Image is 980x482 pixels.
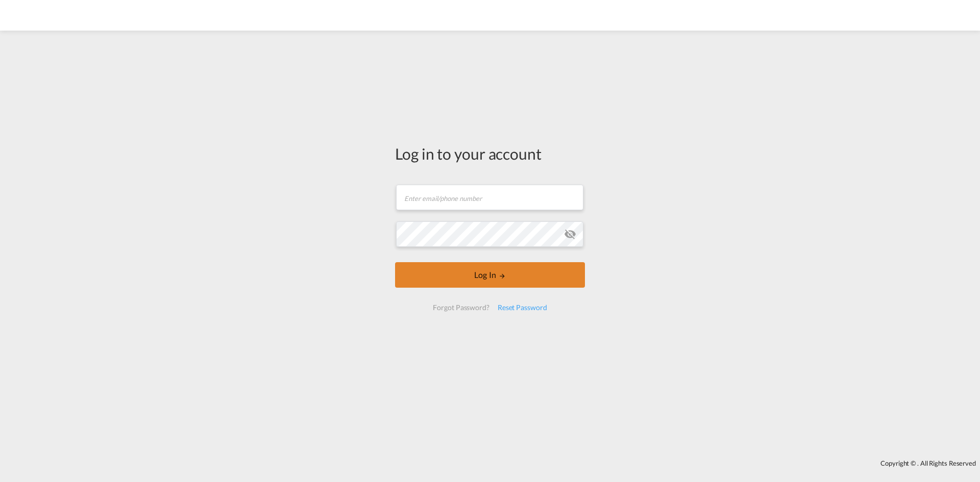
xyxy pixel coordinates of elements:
[396,185,583,210] input: Enter email/phone number
[395,262,585,288] button: LOGIN
[395,143,585,164] div: Log in to your account
[429,298,493,317] div: Forgot Password?
[564,228,576,240] md-icon: icon-eye-off
[494,298,551,317] div: Reset Password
